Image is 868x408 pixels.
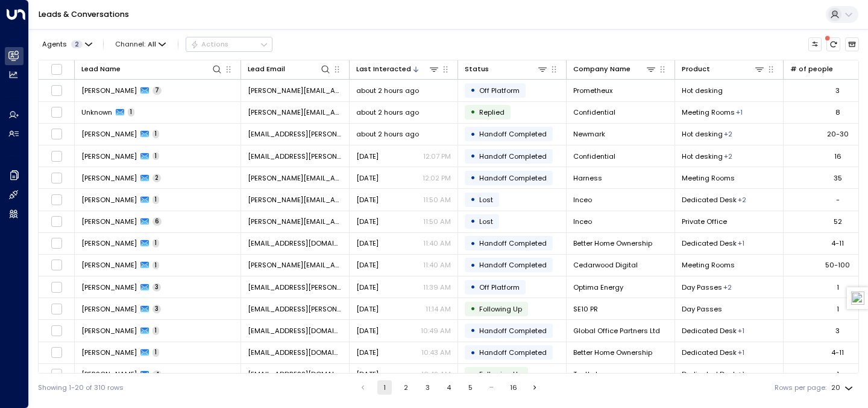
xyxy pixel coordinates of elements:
[186,37,272,51] div: Button group with a nested menu
[81,195,137,205] span: Bob Toor
[573,63,631,75] div: Company Name
[808,37,822,51] button: Customize
[479,129,547,139] span: Handoff Completed
[465,63,548,75] div: Status
[682,151,723,161] span: Hot desking
[248,304,342,314] span: jack.porter@se10.com
[38,383,124,393] div: Showing 1-20 of 310 rows
[153,239,159,247] span: 1
[153,130,159,138] span: 1
[51,172,63,184] span: Toggle select row
[51,281,63,293] span: Toggle select row
[248,151,342,161] span: RO@compton.london
[356,304,379,314] span: Yesterday
[356,151,379,161] span: Yesterday
[682,304,722,314] span: Day Passes
[682,348,737,357] span: Dedicated Desk
[470,191,476,208] div: •
[423,173,451,183] p: 12:02 PM
[81,129,137,139] span: Milly Mitchell
[153,327,159,335] span: 1
[470,279,476,295] div: •
[153,174,161,182] span: 2
[153,348,159,357] span: 1
[356,195,379,205] span: Yesterday
[81,63,121,75] div: Lead Name
[485,380,499,395] div: …
[248,173,342,183] span: margarita.kolpakova@harness.io
[738,195,746,205] div: Hot desking,Private Office
[153,261,159,270] span: 1
[356,217,379,226] span: Yesterday
[834,151,841,161] div: 16
[248,260,342,270] span: ella.b@cedarwooddigital.co.uk
[835,107,840,117] div: 8
[423,238,451,248] p: 11:40 AM
[825,260,850,270] div: 50-100
[573,86,612,95] span: Prometheux
[479,282,520,292] span: Off Platform
[465,63,489,75] div: Status
[112,37,170,51] button: Channel:All
[81,326,137,336] span: Colin Black
[356,326,379,336] span: Yesterday
[682,326,737,336] span: Dedicated Desk
[573,369,604,379] span: Testkube
[831,380,855,395] div: 20
[479,369,522,379] span: Following Up
[470,213,476,229] div: •
[423,260,451,270] p: 11:40 AM
[51,128,63,140] span: Toggle select row
[573,129,605,139] span: Newmark
[837,304,839,314] div: 1
[38,37,95,51] button: Agents2
[738,369,744,379] div: Hot desking
[248,63,285,75] div: Lead Email
[479,151,547,161] span: Handoff Completed
[148,40,156,48] span: All
[248,348,342,357] span: hello@tallymarket.co.uk
[573,348,652,357] span: Better Home Ownership
[573,304,598,314] span: SE10 PR
[356,173,379,183] span: Yesterday
[682,195,737,205] span: Dedicated Desk
[479,260,547,270] span: Handoff Completed
[42,41,67,48] span: Agents
[190,40,228,48] div: Actions
[831,238,844,248] div: 4-11
[527,380,542,395] button: Go to next page
[470,104,476,120] div: •
[736,107,743,117] div: Private Office
[356,63,411,75] div: Last Interacted
[682,217,727,226] span: Private Office
[153,152,159,161] span: 1
[724,151,732,161] div: Meeting Rooms,Private Office
[248,238,342,248] span: hello@tallymarket.co.uk
[573,63,656,75] div: Company Name
[153,305,161,313] span: 3
[775,383,826,393] label: Rows per page:
[573,260,638,270] span: Cedarwood Digital
[724,129,732,139] div: Meeting Rooms,Private Office
[423,195,451,205] p: 11:50 AM
[51,106,63,118] span: Toggle select row
[573,195,592,205] span: Inceo
[51,84,63,97] span: Toggle select row
[573,326,660,336] span: Global Office Partners Ltd
[356,348,379,357] span: Yesterday
[845,37,859,51] button: Archived Leads
[682,369,737,379] span: Dedicated Desk
[248,129,342,139] span: milly.mitchell@nmrk.com
[470,148,476,164] div: •
[573,107,615,117] span: Confidential
[51,194,63,206] span: Toggle select row
[153,371,162,379] span: 4
[479,304,522,314] span: Following Up
[81,63,222,75] div: Lead Name
[356,107,419,117] span: about 2 hours ago
[573,217,592,226] span: Inceo
[186,37,272,51] button: Actions
[463,380,477,395] button: Go to page 5
[470,301,476,317] div: •
[682,63,765,75] div: Product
